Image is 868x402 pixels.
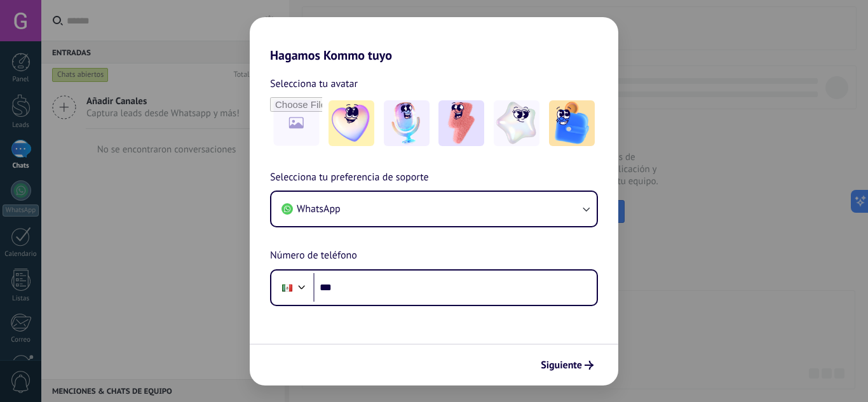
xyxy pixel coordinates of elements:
[549,100,595,146] img: -5.jpeg
[270,170,429,186] span: Selecciona tu preferencia de soporte
[541,361,582,370] span: Siguiente
[271,192,597,226] button: WhatsApp
[494,100,539,146] img: -4.jpeg
[250,17,618,63] h2: Hagamos Kommo tuyo
[329,100,374,146] img: -1.jpeg
[270,248,357,264] span: Número de teléfono
[270,76,358,92] span: Selecciona tu avatar
[438,100,484,146] img: -3.jpeg
[275,274,299,301] div: Mexico: + 52
[297,203,341,215] span: WhatsApp
[535,354,599,376] button: Siguiente
[384,100,430,146] img: -2.jpeg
